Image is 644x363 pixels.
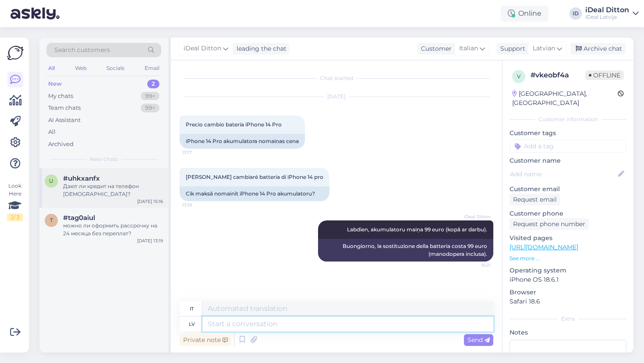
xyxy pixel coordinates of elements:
span: 13:18 [182,202,215,208]
div: Archive chat [570,43,626,55]
p: Notes [510,328,626,337]
div: New [48,80,62,88]
p: Browser [510,288,626,297]
div: [DATE] 13:19 [137,237,163,244]
div: All [48,128,56,136]
div: можно ли оформить рассрочку на 24 месяца без переплат? [63,222,163,237]
div: Socials [105,63,126,74]
div: Web [73,63,88,74]
span: Latvian [533,44,555,53]
div: lv [189,317,195,332]
span: Offline [585,70,624,80]
input: Add name [510,169,616,179]
span: Precio cambio batería iPhone 14 Pro [186,121,282,128]
p: iPhone OS 18.6.1 [510,275,626,284]
div: 2 [147,80,159,88]
div: leading the chat [233,44,287,53]
div: Request phone number [510,218,589,230]
div: Look Here [7,182,23,221]
div: Cik maksā nomainīt iPhone 14 Pro akumulatoru? [180,186,329,201]
div: [DATE] 15:16 [137,198,163,205]
div: Private note [180,334,231,346]
div: iDeal Ditton [585,7,629,14]
div: Дают ли кредит на телефон [DEMOGRAPHIC_DATA]? [63,182,163,198]
div: Request email [510,194,560,206]
p: Visited pages [510,234,626,243]
div: Online [501,6,548,21]
span: Italian [459,44,478,53]
input: Add a tag [510,140,626,153]
p: Operating system [510,266,626,275]
span: t [50,217,53,223]
p: Customer phone [510,209,626,218]
span: 15:21 [458,262,491,269]
p: Safari 18.6 [510,297,626,306]
span: [PERSON_NAME] cambiaré batteria di iPhone 14 pro [186,174,323,180]
span: #uhkxanfx [63,175,100,182]
span: #tag0aiul [63,214,95,222]
div: Archived [48,140,74,149]
span: New chats [90,155,118,163]
div: iDeal Latvija [585,14,629,21]
div: [GEOGRAPHIC_DATA], [GEOGRAPHIC_DATA] [512,89,618,108]
p: Customer tags [510,129,626,138]
div: Extra [510,315,626,323]
p: Customer email [510,185,626,194]
div: Customer information [510,115,626,123]
span: u [49,178,53,184]
div: AI Assistant [48,116,81,125]
div: ID [570,7,582,20]
div: [DATE] [180,93,493,101]
p: Customer name [510,156,626,165]
div: All [46,63,57,74]
div: Chat started [180,74,493,82]
div: Customer [418,44,452,53]
span: v [517,73,520,80]
span: Labdien, akumulatoru maiņa 99 euro (kopā ar darbu). [347,226,487,233]
div: # vkeobf4a [531,70,585,80]
span: iDeal Ditton [458,213,491,220]
div: it [190,301,194,316]
div: 99+ [141,92,159,101]
span: Send [467,336,490,344]
span: Search customers [54,45,110,55]
div: Buongiorno, la sostituzione della batteria costa 99 euro (manodopera inclusa). [318,239,493,262]
div: Team chats [48,104,81,112]
div: iPhone 14 Pro akumulatora nomaiņas cena [180,134,305,149]
div: Email [143,63,161,74]
span: iDeal Ditton [184,44,221,53]
a: iDeal DittoniDeal Latvija [585,7,639,21]
div: 2 / 3 [7,213,23,221]
p: See more ... [510,255,626,262]
a: [URL][DOMAIN_NAME] [510,243,578,251]
div: Support [497,44,525,53]
span: 13:17 [182,149,215,156]
img: Askly Logo [7,45,24,61]
div: 99+ [141,104,159,112]
div: My chats [48,92,73,101]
